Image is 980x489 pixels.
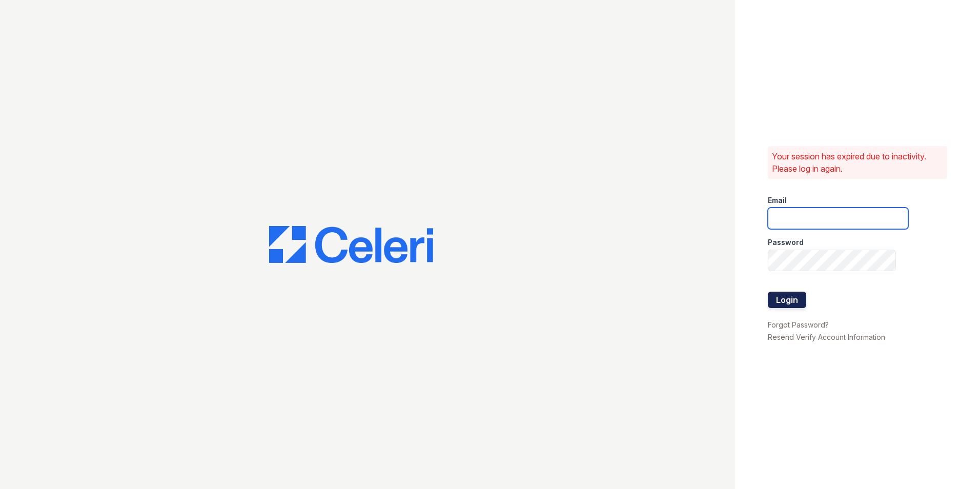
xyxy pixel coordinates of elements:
[768,320,829,329] a: Forgot Password?
[768,237,804,248] label: Password
[269,226,433,263] img: CE_Logo_Blue-a8612792a0a2168367f1c8372b55b34899dd931a85d93a1a3d3e32e68fde9ad4.png
[768,292,806,308] button: Login
[768,333,885,341] a: Resend Verify Account Information
[768,195,787,206] label: Email
[772,150,943,175] p: Your session has expired due to inactivity. Please log in again.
